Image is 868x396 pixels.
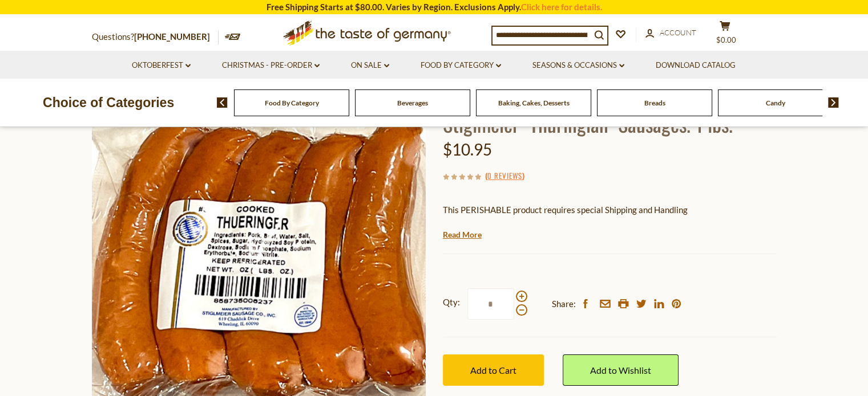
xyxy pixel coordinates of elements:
[766,99,785,107] a: Candy
[443,295,460,309] strong: Qty:
[132,59,191,72] a: Oktoberfest
[498,99,570,107] a: Baking, Cakes, Desserts
[656,59,736,72] a: Download Catalog
[443,354,544,386] button: Add to Cart
[487,170,522,182] a: 0 Reviews
[708,21,742,49] button: $0.00
[443,203,777,217] p: This PERISHABLE product requires special Shipping and Handling
[265,99,319,107] a: Food By Category
[443,229,482,240] a: Read More
[521,2,602,12] a: Click here for details.
[222,59,320,72] a: Christmas - PRE-ORDER
[532,59,624,72] a: Seasons & Occasions
[454,226,777,240] li: We will ship this product in heat-protective packaging and ice.
[470,365,516,375] span: Add to Cart
[716,35,736,44] span: $0.00
[443,111,777,136] h1: Stiglmeier "Thuringian" Sausages. 1 lbs.
[552,297,576,311] span: Share:
[134,31,210,42] a: [PHONE_NUMBER]
[421,59,501,72] a: Food By Category
[828,97,839,108] img: next arrow
[351,59,389,72] a: On Sale
[563,354,679,386] a: Add to Wishlist
[467,288,514,320] input: Qty:
[92,30,219,44] p: Questions?
[217,97,228,108] img: previous arrow
[645,27,696,39] a: Account
[660,28,696,37] span: Account
[485,170,524,181] span: ( )
[644,99,665,107] a: Breads
[443,140,492,159] span: $10.95
[397,99,428,107] a: Beverages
